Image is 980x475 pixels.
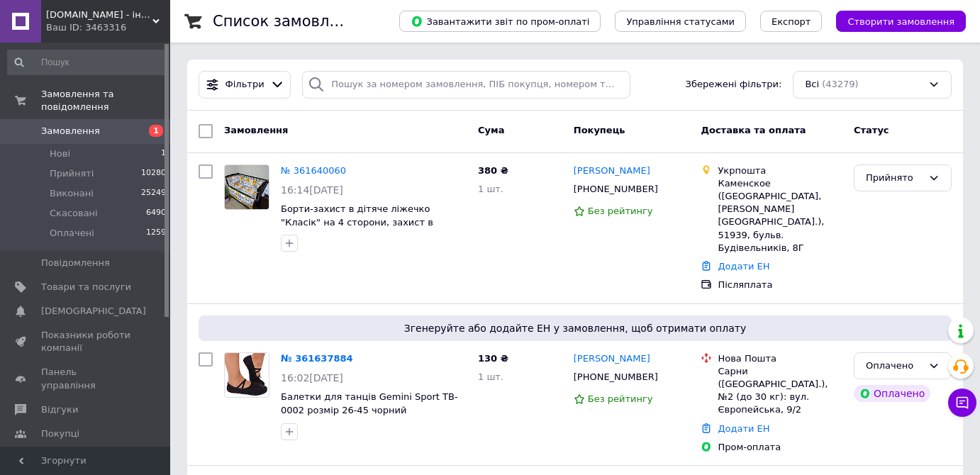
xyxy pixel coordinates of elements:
span: 10280 [141,167,166,180]
a: Фото товару [224,352,269,398]
span: Експорт [772,16,811,27]
span: Створити замовлення [847,16,954,27]
img: Фото товару [225,353,269,397]
button: Завантажити звіт по пром-оплаті [399,11,601,32]
a: [PERSON_NAME] [574,164,650,178]
input: Пошук [7,50,167,75]
span: Без рейтингу [588,206,653,216]
input: Пошук за номером замовлення, ПІБ покупця, номером телефону, Email, номером накладної [302,71,630,99]
span: Angelochek.kh - інтернет-магазин дитячих товарів та настільних ігор [46,9,152,21]
button: Управління статусами [615,11,746,32]
span: Без рейтингу [588,393,653,404]
div: Ваш ID: 3463316 [46,21,170,34]
span: 16:14[DATE] [281,184,343,196]
div: Сарни ([GEOGRAPHIC_DATA].), №2 (до 30 кг): вул. Європейська, 9/2 [718,365,842,417]
span: Панель управління [41,366,131,391]
span: Cума [478,125,504,135]
span: Товари та послуги [41,281,131,294]
div: Укрпошта [718,164,842,177]
div: Каменское ([GEOGRAPHIC_DATA], [PERSON_NAME][GEOGRAPHIC_DATA].), 51939, бульв. Будівельників, 8Г [718,177,842,255]
img: Фото товару [225,165,269,209]
div: [PHONE_NUMBER] [571,368,661,386]
span: 130 ₴ [478,353,508,364]
span: 16:02[DATE] [281,372,343,384]
span: 1 [149,125,163,137]
span: 1259 [146,227,166,240]
a: Борти-захист в дітяче ліжечко "Класік" на 4 сторони, захист в дитяче ліжечко [281,203,433,240]
div: [PHONE_NUMBER] [571,180,661,199]
a: [PERSON_NAME] [574,352,650,366]
a: Створити замовлення [822,16,966,26]
span: 1 [161,147,166,160]
div: Оплачено [866,359,923,374]
span: Доставка та оплата [701,125,806,135]
span: Фільтри [225,78,265,91]
a: Фото товару [224,164,269,210]
span: Статус [854,125,889,135]
a: Додати ЕН [718,423,769,434]
span: Повідомлення [41,257,110,269]
span: Управління статусами [626,16,735,27]
button: Експорт [760,11,823,32]
a: № 361640060 [281,165,346,176]
a: Додати ЕН [718,261,769,272]
div: Пром-оплата [718,441,842,454]
span: [DEMOGRAPHIC_DATA] [41,305,146,318]
span: (43279) [822,79,859,89]
span: Замовлення та повідомлення [41,88,170,113]
span: Замовлення [224,125,288,135]
h1: Список замовлень [213,13,357,30]
div: Нова Пошта [718,352,842,365]
div: Післяплата [718,279,842,291]
span: Всі [805,78,819,91]
span: Прийняті [50,167,94,180]
span: Показники роботи компанії [41,329,131,354]
span: Нові [50,147,70,160]
span: Оплачені [50,227,94,240]
span: Покупець [574,125,625,135]
button: Створити замовлення [836,11,966,32]
span: Замовлення [41,125,100,138]
div: Прийнято [866,171,923,186]
span: 380 ₴ [478,165,508,176]
button: Чат з покупцем [948,389,976,417]
div: Оплачено [854,385,930,402]
a: № 361637884 [281,353,353,364]
span: 25249 [141,187,166,200]
span: 1 шт. [478,184,503,194]
span: Покупці [41,428,79,440]
span: Відгуки [41,403,78,416]
span: Виконані [50,187,94,200]
span: 6490 [146,207,166,220]
span: Збережені фільтри: [686,78,782,91]
span: 1 шт. [478,371,503,382]
span: Скасовані [50,207,98,220]
a: Балетки для танців Gemini Sport TB-0002 розмір 26-45 чорний [281,391,458,415]
span: Завантажити звіт по пром-оплаті [411,15,589,28]
span: Згенеруйте або додайте ЕН у замовлення, щоб отримати оплату [204,321,946,335]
